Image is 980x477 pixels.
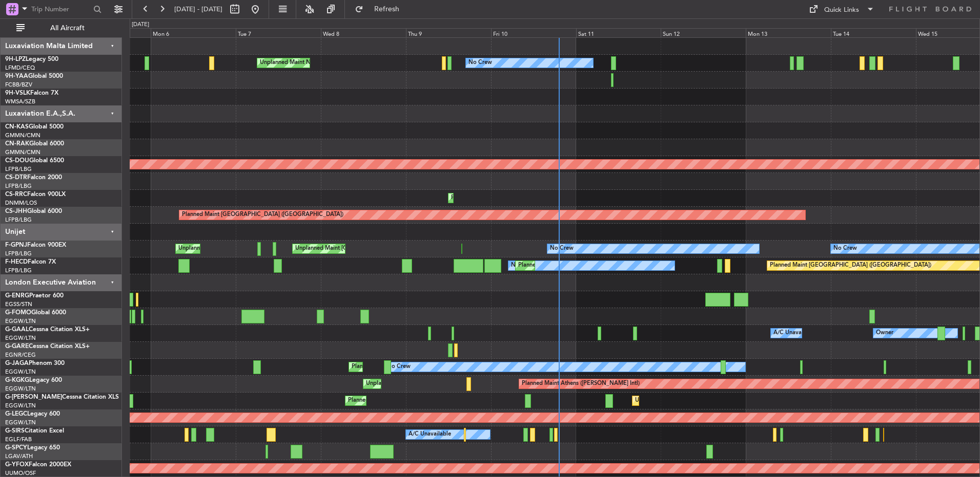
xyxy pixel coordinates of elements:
[5,394,119,400] a: G-[PERSON_NAME]Cessna Citation XLS
[773,326,816,341] div: A/C Unavailable
[5,158,29,164] span: CS-DOU
[5,360,65,366] a: G-JAGAPhenom 300
[5,216,32,224] a: LFPB/LBG
[5,165,32,173] a: LFPB/LBG
[27,25,108,32] span: All Aircraft
[350,1,412,17] button: Refresh
[5,175,27,181] span: CS-DTR
[5,73,28,79] span: 9H-YAA
[5,208,27,214] span: CS-JHH
[511,258,535,273] div: No Crew
[5,419,36,426] a: EGGW/LTN
[491,28,576,37] div: Fri 10
[182,207,343,223] div: Planned Maint [GEOGRAPHIC_DATA] ([GEOGRAPHIC_DATA])
[5,250,32,257] a: LFPB/LBG
[178,241,347,256] div: Unplanned Maint [GEOGRAPHIC_DATA] ([GEOGRAPHIC_DATA])
[5,462,29,468] span: G-YFOX
[5,267,32,274] a: LFPB/LBG
[5,90,30,96] span: 9H-VSLK
[151,28,236,37] div: Mon 6
[5,428,25,434] span: G-SIRS
[5,132,40,139] a: GMMN/CMN
[5,368,36,376] a: EGGW/LTN
[260,55,381,71] div: Unplanned Maint Nice ([GEOGRAPHIC_DATA])
[5,56,58,62] a: 9H-LPZLegacy 500
[5,402,36,409] a: EGGW/LTN
[5,462,71,468] a: G-YFOXFalcon 2000EX
[468,55,492,71] div: No Crew
[387,359,411,375] div: No Crew
[5,385,36,393] a: EGGW/LTN
[5,411,27,417] span: G-LEGC
[5,334,36,342] a: EGGW/LTN
[876,326,893,341] div: Owner
[5,208,62,214] a: CS-JHHGlobal 6000
[132,20,149,29] div: [DATE]
[5,199,37,207] a: DNMM/LOS
[451,190,557,206] div: Planned Maint Lagos ([PERSON_NAME])
[5,242,27,248] span: F-GPNJ
[5,317,36,325] a: EGGW/LTN
[5,191,27,198] span: CS-RRC
[5,469,36,477] a: UUMO/OSF
[5,73,63,79] a: 9H-YAAGlobal 5000
[5,377,62,383] a: G-KGKGLegacy 600
[5,98,35,105] a: WMSA/SZB
[824,5,859,15] div: Quick Links
[5,327,90,333] a: G-GAALCessna Citation XLS+
[5,411,60,417] a: G-LEGCLegacy 600
[5,90,58,96] a: 9H-VSLKFalcon 7X
[5,343,90,350] a: G-GARECessna Citation XLS+
[5,310,66,316] a: G-FOMOGlobal 6000
[5,191,66,198] a: CS-RRCFalcon 900LX
[236,28,321,37] div: Tue 7
[5,327,29,333] span: G-GAAL
[635,393,804,408] div: Unplanned Maint [GEOGRAPHIC_DATA] ([GEOGRAPHIC_DATA])
[5,394,62,400] span: G-[PERSON_NAME]
[5,242,66,248] a: F-GPNJFalcon 900EX
[5,445,27,451] span: G-SPCY
[409,427,451,442] div: A/C Unavailable
[321,28,406,37] div: Wed 8
[661,28,746,37] div: Sun 12
[5,360,29,366] span: G-JAGA
[5,452,33,460] a: LGAV/ATH
[5,293,29,299] span: G-ENRG
[5,436,32,443] a: EGLF/FAB
[295,241,464,256] div: Unplanned Maint [GEOGRAPHIC_DATA] ([GEOGRAPHIC_DATA])
[5,148,40,156] a: GMMN/CMN
[366,376,495,392] div: Unplanned Maint [GEOGRAPHIC_DATA] (Ataturk)
[746,28,831,37] div: Mon 13
[406,28,491,37] div: Thu 9
[5,293,64,299] a: G-ENRGPraetor 600
[5,158,64,164] a: CS-DOUGlobal 6500
[770,258,931,273] div: Planned Maint [GEOGRAPHIC_DATA] ([GEOGRAPHIC_DATA])
[5,310,31,316] span: G-FOMO
[174,5,222,14] span: [DATE] - [DATE]
[831,28,916,37] div: Tue 14
[365,6,409,13] span: Refresh
[5,343,29,350] span: G-GARE
[518,258,680,273] div: Planned Maint [GEOGRAPHIC_DATA] ([GEOGRAPHIC_DATA])
[352,359,513,375] div: Planned Maint [GEOGRAPHIC_DATA] ([GEOGRAPHIC_DATA])
[5,124,29,130] span: CN-KAS
[804,1,880,17] button: Quick Links
[5,428,64,434] a: G-SIRSCitation Excel
[5,141,29,147] span: CN-RAK
[5,377,29,383] span: G-KGKG
[11,20,111,36] button: All Aircraft
[5,182,32,190] a: LFPB/LBG
[5,175,62,181] a: CS-DTRFalcon 2000
[5,445,60,451] a: G-SPCYLegacy 650
[5,81,32,89] a: FCBB/BZV
[5,259,28,265] span: F-HECD
[5,259,56,265] a: F-HECDFalcon 7X
[522,376,640,392] div: Planned Maint Athens ([PERSON_NAME] Intl)
[576,28,661,37] div: Sat 11
[5,64,35,72] a: LFMD/CEQ
[5,141,64,147] a: CN-RAKGlobal 6000
[833,241,857,256] div: No Crew
[5,56,26,62] span: 9H-LPZ
[348,393,509,408] div: Planned Maint [GEOGRAPHIC_DATA] ([GEOGRAPHIC_DATA])
[550,241,574,256] div: No Crew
